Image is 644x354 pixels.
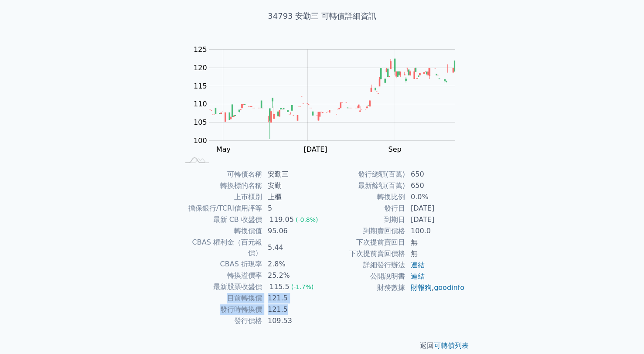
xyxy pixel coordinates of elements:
td: 發行總額(百萬) [322,169,405,180]
td: 目前轉換價 [179,293,262,304]
td: 最新股票收盤價 [179,281,262,293]
a: 財報狗 [411,283,432,292]
td: 0.0% [405,191,465,203]
p: 返回 [169,340,476,351]
td: 109.53 [262,315,322,327]
td: 財務數據 [322,282,405,293]
td: 到期賣回價格 [322,225,405,237]
td: 下次提前賣回日 [322,237,405,248]
tspan: 120 [194,64,207,72]
td: 121.5 [262,293,322,304]
td: 詳細發行辦法 [322,259,405,271]
td: 2.8% [262,259,322,270]
td: 25.2% [262,270,322,281]
td: 轉換標的名稱 [179,180,262,191]
td: 轉換價值 [179,225,262,237]
td: 擔保銀行/TCRI信用評等 [179,203,262,214]
tspan: 105 [194,118,207,126]
span: (-1.7%) [291,283,314,290]
td: 下次提前賣回價格 [322,248,405,259]
a: 連結 [411,272,425,280]
tspan: 100 [194,136,207,145]
td: 5 [262,203,322,214]
td: 5.44 [262,237,322,259]
tspan: 115 [194,82,207,90]
td: 發行價格 [179,315,262,327]
tspan: 125 [194,45,207,54]
div: 119.05 [268,214,296,225]
a: 可轉債列表 [434,341,469,350]
td: CBAS 權利金（百元報價） [179,237,262,259]
h1: 34793 安勤三 可轉債詳細資訊 [169,10,476,22]
td: 安勤 [262,180,322,191]
td: 100.0 [405,225,465,237]
td: 可轉債名稱 [179,169,262,180]
tspan: Sep [388,145,401,153]
tspan: [DATE] [303,145,327,153]
td: CBAS 折現率 [179,259,262,270]
td: 95.06 [262,225,322,237]
a: 連結 [411,261,425,269]
td: 發行日 [322,203,405,214]
td: 最新 CB 收盤價 [179,214,262,225]
td: , [405,282,465,293]
g: Chart [189,45,468,154]
td: 公開說明書 [322,271,405,282]
td: 到期日 [322,214,405,225]
td: 121.5 [262,304,322,315]
tspan: May [216,145,231,153]
td: 最新餘額(百萬) [322,180,405,191]
tspan: 110 [194,100,207,108]
td: 650 [405,169,465,180]
td: 無 [405,248,465,259]
td: [DATE] [405,203,465,214]
td: 650 [405,180,465,191]
td: 無 [405,237,465,248]
iframe: Chat Widget [600,312,644,354]
td: [DATE] [405,214,465,225]
div: 115.5 [268,282,291,292]
td: 發行時轉換價 [179,304,262,315]
td: 轉換比例 [322,191,405,203]
span: (-0.8%) [296,216,318,223]
td: 上櫃 [262,191,322,203]
td: 上市櫃別 [179,191,262,203]
a: goodinfo [434,283,464,292]
td: 安勤三 [262,169,322,180]
td: 轉換溢價率 [179,270,262,281]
